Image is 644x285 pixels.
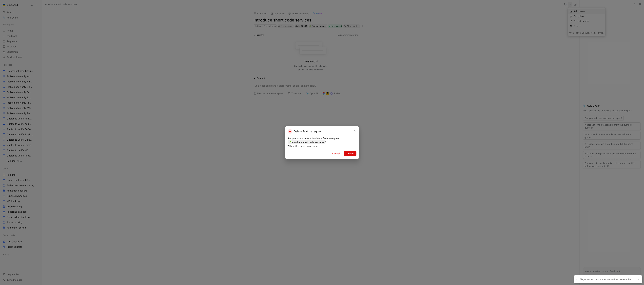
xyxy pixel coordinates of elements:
[332,152,340,155] span: Cancel
[288,129,323,134] h2: Delete Feature request
[288,140,325,144] span: Introduce short code services
[288,136,356,148] div: Are you sure you want to delete Feature request ? This action can't be undone.
[289,141,291,143] img: 🌱
[344,151,356,156] button: Delete
[580,277,635,281] div: AI-generated quote was marked as user-verified
[347,152,354,155] span: Delete
[330,151,343,156] button: Cancel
